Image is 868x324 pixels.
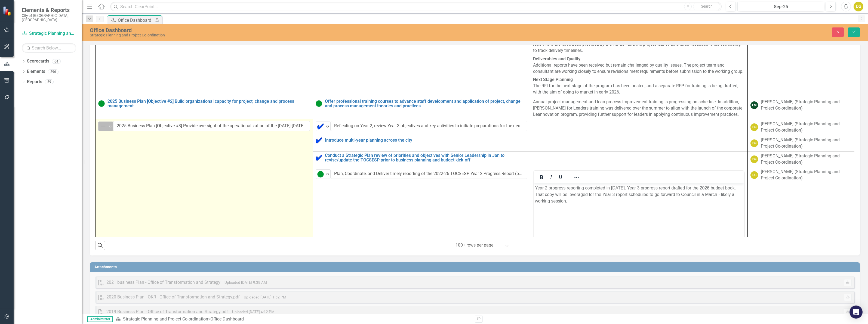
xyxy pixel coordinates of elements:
[761,169,853,181] div: [PERSON_NAME] (Strategic Planning and Project Co-ordination)
[533,99,745,118] p: Annual project management and lean process improvement training is progressing on schedule. In ad...
[750,123,758,131] div: DG
[849,306,863,319] div: Open Intercom Messenger
[739,4,822,10] div: Sep-25
[701,4,713,8] span: Search
[761,99,853,111] div: [PERSON_NAME] (Strategic Planning and Project Co-ordination)
[737,2,824,11] button: Sep-25
[325,99,527,108] a: Offer professional training courses to advance staff development and application of project, chan...
[693,3,720,10] button: Search
[22,43,76,53] input: Search Below...
[331,121,527,131] input: Name
[115,316,471,322] div: »
[22,13,76,22] small: City of [GEOGRAPHIC_DATA], [GEOGRAPHIC_DATA]
[317,123,324,130] img: Complete
[22,7,76,13] span: Elements & Reports
[27,68,45,75] a: Elements
[27,58,49,64] a: Scorecards
[100,123,106,130] img: Not Defined
[316,154,322,161] img: Complete
[325,138,527,143] a: Introduce multi-year planning across the city
[1,32,209,45] p: With the inclusion of the service excellence delivery forecasts, looking at KPIs for this tool to...
[123,316,208,322] a: Strategic Planning and Project Co-ordination
[750,139,758,147] div: DG
[118,17,154,24] div: Office Dashboard
[316,100,322,107] img: Proceeding as Anticipated
[3,6,13,16] img: ClearPoint Strategy
[533,55,745,76] p: Additional reports have been received but remain challenged by quality issues. The project team a...
[48,69,59,74] div: 296
[533,77,573,82] strong: Next Stage Planning
[750,155,758,163] div: DG
[325,153,527,163] a: Conduct a Strategic Plan review of priorities and objectives with Senior Leadership in Jan to rev...
[113,121,310,131] input: Name
[750,101,758,109] div: EM
[533,76,745,95] p: The RFI for the next stage of the program has been posted, and a separate RFP for training is bei...
[750,171,758,179] div: DG
[90,27,530,33] div: Office Dashboard
[761,121,853,133] div: [PERSON_NAME] (Strategic Planning and Project Co-ordination)
[556,173,565,181] button: Underline
[546,173,556,181] button: Italic
[761,153,853,166] div: [PERSON_NAME] (Strategic Planning and Project Co-ordination)
[22,30,76,37] a: Strategic Planning and Project Co-ordination
[537,173,546,181] button: Bold
[210,316,244,322] div: Office Dashboard
[572,173,581,181] button: Reveal or hide additional toolbar items
[761,137,853,149] div: [PERSON_NAME] (Strategic Planning and Project Co-ordination)
[317,171,324,177] img: Proceeding as Anticipated
[534,183,744,278] iframe: Rich Text Area
[90,33,530,37] div: Strategic Planning and Project Co-ordination
[110,2,722,11] input: Search ClearPoint...
[331,169,527,179] input: Name
[98,100,105,107] img: Proceeding as Anticipated
[533,56,580,61] strong: Deliverables and Quality
[107,99,310,108] a: 2025 Business Plan [Objective #2] Build organizational capacity for project, change and process m...
[854,2,863,11] button: DG
[27,79,42,85] a: Reports
[316,137,322,144] img: Complete
[1,1,209,27] p: Working to establish annual and Year 3 specific KPIs to support Year 3 reporting. Also working to...
[87,316,113,322] span: Administrator
[45,80,54,84] div: 59
[52,59,61,64] div: 64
